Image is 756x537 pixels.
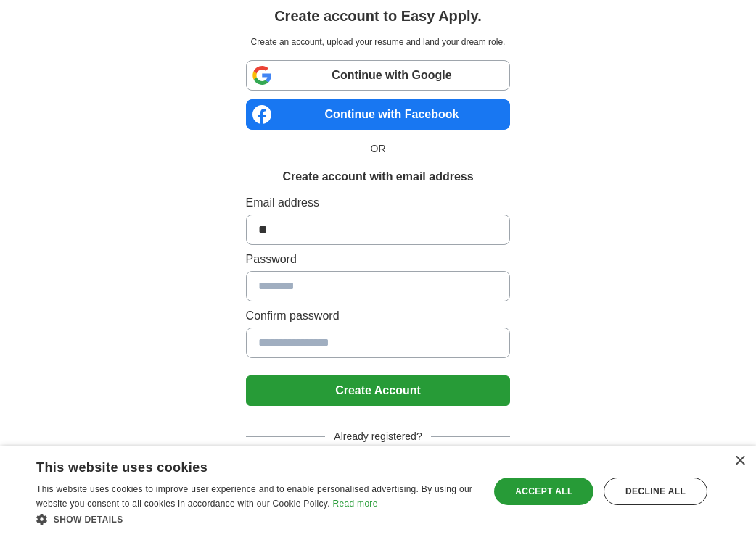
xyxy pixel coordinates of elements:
div: Show details [36,512,476,526]
label: Email address [246,194,511,212]
div: This website uses cookies [36,454,440,476]
span: Already registered? [325,429,430,444]
span: OR [362,141,395,157]
div: Close [734,456,745,467]
div: Accept all [494,478,593,505]
label: Password [246,251,511,268]
p: Create an account, upload your resume and land your dream role. [249,36,508,49]
a: Read more, opens a new window [333,499,378,509]
span: Show details [54,515,123,525]
span: This website uses cookies to improve user experience and to enable personalised advertising. By u... [36,484,472,509]
div: Decline all [604,478,707,505]
label: Confirm password [246,307,511,325]
button: Create Account [246,375,511,406]
a: Continue with Facebook [246,99,511,130]
h1: Create account to Easy Apply. [274,5,482,27]
a: Continue with Google [246,60,511,91]
h1: Create account with email address [282,168,473,186]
